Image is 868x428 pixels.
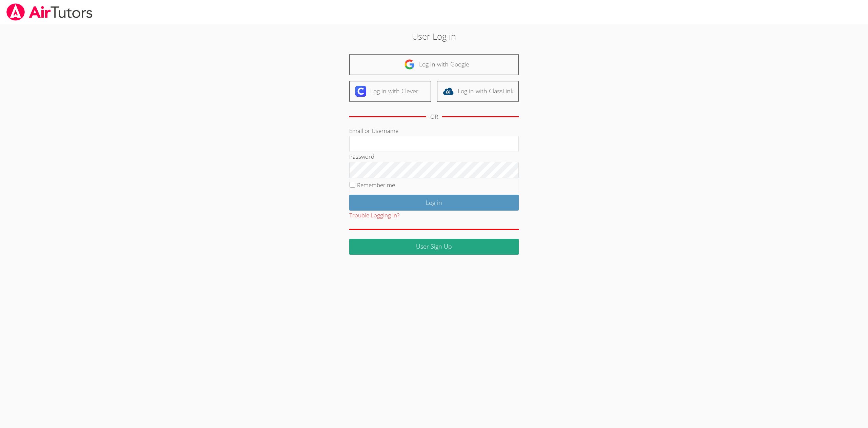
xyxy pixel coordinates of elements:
[443,86,454,97] img: classlink-logo-d6bb404cc1216ec64c9a2012d9dc4662098be43eaf13dc465df04b49fa7ab582.svg
[357,181,395,189] label: Remember me
[355,86,366,97] img: clever-logo-6eab21bc6e7a338710f1a6ff85c0baf02591cd810cc4098c63d3a4b26e2feb20.svg
[6,3,93,21] img: airtutors_banner-c4298cdbf04f3fff15de1276eac7730deb9818008684d7c2e4769d2f7ddbe033.png
[349,211,399,220] button: Trouble Logging In?
[349,195,519,211] input: Log in
[404,59,415,70] img: google-logo-50288ca7cdecda66e5e0955fdab243c47b7ad437acaf1139b6f446037453330a.svg
[349,239,519,255] a: User Sign Up
[349,81,431,102] a: Log in with Clever
[349,54,519,75] a: Log in with Google
[437,81,519,102] a: Log in with ClassLink
[430,112,438,122] div: OR
[200,30,668,43] h2: User Log in
[349,127,398,135] label: Email or Username
[349,153,374,160] label: Password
